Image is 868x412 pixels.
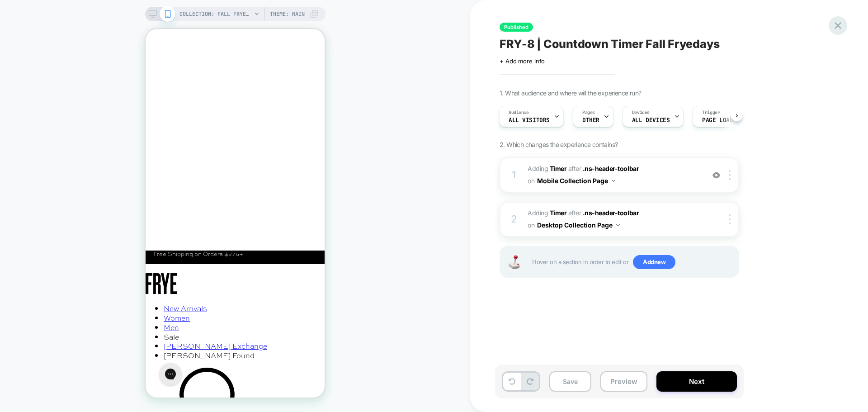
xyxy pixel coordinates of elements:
span: .ns-header-toolbar [583,165,639,172]
span: Page Load [702,117,733,123]
span: Sale [18,303,33,313]
span: Theme: MAIN [270,7,305,21]
span: .ns-header-toolbar [583,209,639,217]
div: 1 [509,166,519,184]
b: Timer [550,165,567,172]
span: Add new [633,255,675,270]
span: Published [500,23,533,32]
img: down arrow [616,224,620,226]
button: Next [656,371,737,392]
img: down arrow [612,180,615,182]
span: Adding [528,165,566,172]
span: AFTER [568,209,581,217]
a: Women [18,284,44,294]
img: close [729,170,731,180]
button: Mobile Collection Page [537,174,615,187]
span: AFTER [568,165,581,172]
img: Joystick [505,255,523,269]
img: close [729,214,731,224]
button: Desktop Collection Page [537,218,620,232]
span: OTHER [582,117,599,123]
span: Audience [509,109,529,116]
button: Preview [600,371,647,392]
span: Adding [528,209,566,217]
span: Hover on a section in order to edit or [532,255,734,270]
button: Save [549,371,591,392]
img: crossed eye [712,171,720,179]
span: Devices [632,109,650,116]
a: Men [18,293,33,303]
span: 1. What audience and where will the experience run? [500,89,641,97]
span: 2. Which changes the experience contains? [500,141,618,148]
span: All Visitors [509,117,550,123]
img: The Frye Company [33,244,65,265]
a: [PERSON_NAME] Found [18,322,109,331]
summary: [PERSON_NAME] Exchange [18,313,122,321]
a: [PERSON_NAME] Exchange [18,312,122,322]
iframe: Gorgias live chat messenger [9,331,41,360]
summary: Women [18,284,44,293]
b: Timer [550,209,567,217]
span: FRY-8 | Countdown Timer Fall Fryedays [500,37,720,51]
span: Pages [582,109,595,116]
p: Free Shipping on Orders $275+ [8,222,171,229]
span: on [528,175,534,186]
a: Sale [18,303,33,312]
span: COLLECTION: Fall Fryedays (Category) [179,7,252,21]
summary: New Arrivals [18,275,61,284]
span: on [528,219,534,231]
span: ALL DEVICES [632,117,670,123]
span: [PERSON_NAME] Found [18,321,109,331]
summary: Men [18,294,33,303]
div: 2 [509,210,519,228]
span: Trigger [702,109,720,116]
span: + Add more info [500,57,545,65]
a: New Arrivals [18,274,61,284]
